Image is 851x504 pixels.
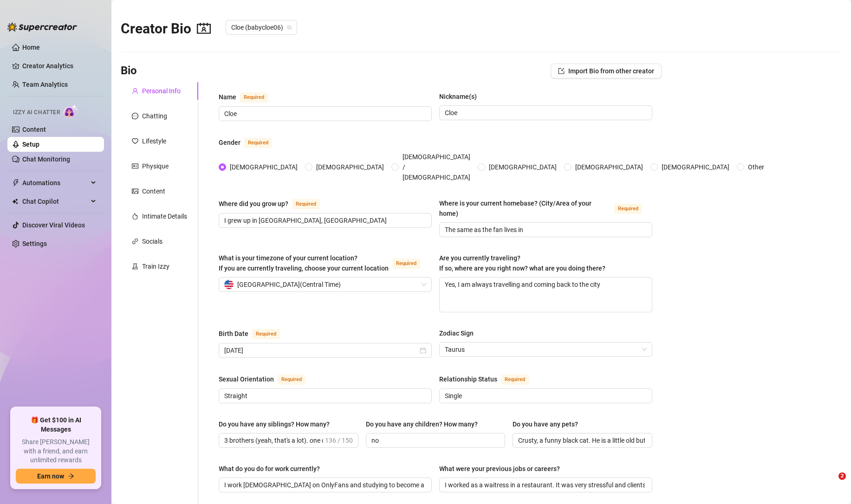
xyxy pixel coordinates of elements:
span: Are you currently traveling? If so, where are you right now? what are you doing there? [439,254,605,272]
h2: Creator Bio [121,20,211,38]
span: [GEOGRAPHIC_DATA] ( Central Time ) [237,278,341,291]
span: 2 [838,472,846,480]
input: What do you do for work currently? [224,480,424,490]
span: import [558,68,565,74]
iframe: Intercom live chat [819,472,842,495]
img: us [224,280,234,289]
a: Creator Analytics [22,58,97,73]
div: Content [142,186,165,196]
div: Do you have any pets? [513,419,578,429]
a: Team Analytics [22,81,68,88]
span: Required [392,258,420,269]
div: Gender [219,137,240,148]
span: thunderbolt [12,179,19,187]
span: Izzy AI Chatter [13,108,60,117]
span: picture [132,188,138,194]
div: Where did you grow up? [219,199,288,209]
textarea: Yes, I am always travelling and coming back to the city [440,278,652,312]
input: Do you have any siblings? How many? [224,435,323,446]
div: What do you do for work currently? [219,464,320,474]
button: Import Bio from other creator [551,64,662,78]
span: arrow-right [68,473,74,479]
div: Physique [142,161,169,171]
label: What do you do for work currently? [219,464,326,474]
label: Do you have any children? How many? [366,419,484,429]
div: Do you have any siblings? How many? [219,419,330,429]
span: user [132,88,138,94]
a: Content [22,126,46,133]
span: Other [744,162,768,172]
span: Earn now [37,472,64,480]
span: Required [614,204,642,214]
label: Birth Date [219,328,290,339]
label: Gender [219,137,282,148]
span: message [132,113,138,119]
span: Automations [22,175,88,190]
span: What is your timezone of your current location? If you are currently traveling, choose your curre... [219,254,389,272]
span: team [286,25,292,30]
div: Do you have any children? How many? [366,419,478,429]
div: Name [219,92,236,102]
button: Earn nowarrow-right [16,469,96,484]
span: Required [278,375,305,385]
label: Do you have any pets? [513,419,585,429]
span: Required [244,138,272,148]
div: Relationship Status [439,374,497,384]
input: Sexual Orientation [224,391,424,401]
div: Sexual Orientation [219,374,274,384]
span: Required [240,92,268,103]
div: Socials [142,236,162,246]
label: Where did you grow up? [219,198,330,209]
label: Where is your current homebase? (City/Area of your home) [439,198,652,219]
span: contacts [197,21,211,35]
input: Do you have any children? How many? [371,435,498,446]
div: Personal Info [142,86,181,96]
div: Where is your current homebase? (City/Area of your home) [439,198,611,219]
img: logo-BBDzfeDw.svg [7,22,77,32]
h3: Bio [121,64,137,78]
span: [DEMOGRAPHIC_DATA] [572,162,647,172]
div: Train Izzy [142,261,169,271]
span: fire [132,213,138,220]
div: Birth Date [219,329,248,339]
input: Name [224,109,424,119]
a: Settings [22,240,47,247]
span: experiment [132,263,138,270]
span: idcard [132,163,138,169]
input: Nickname(s) [445,108,645,118]
a: Chat Monitoring [22,155,70,163]
div: Chatting [142,111,167,121]
span: [DEMOGRAPHIC_DATA] [485,162,560,172]
span: Required [501,375,529,385]
label: Nickname(s) [439,91,483,102]
img: AI Chatter [64,104,78,118]
span: Import Bio from other creator [568,67,654,75]
input: Where is your current homebase? (City/Area of your home) [445,225,645,235]
label: Sexual Orientation [219,374,316,385]
input: What were your previous jobs or careers? [445,480,645,490]
label: Do you have any siblings? How many? [219,419,336,429]
span: Required [252,329,280,339]
label: Name [219,91,278,103]
span: [DEMOGRAPHIC_DATA] [658,162,733,172]
input: Relationship Status [445,391,645,401]
span: Required [292,199,320,209]
div: Intimate Details [142,211,187,221]
span: link [132,238,138,245]
input: Birth Date [224,345,418,355]
a: Discover Viral Videos [22,221,85,229]
input: Where did you grow up? [224,215,424,226]
span: Chat Copilot [22,194,88,209]
div: Lifestyle [142,136,166,146]
span: 136 / 150 [325,435,353,446]
span: [DEMOGRAPHIC_DATA] / [DEMOGRAPHIC_DATA] [399,152,474,182]
span: [DEMOGRAPHIC_DATA] [226,162,301,172]
label: What were your previous jobs or careers? [439,464,566,474]
a: Home [22,44,40,51]
div: What were your previous jobs or careers? [439,464,560,474]
span: Share [PERSON_NAME] with a friend, and earn unlimited rewards [16,438,96,465]
a: Setup [22,141,39,148]
span: Cloe (babycloe06) [231,20,292,34]
div: Zodiac Sign [439,328,474,338]
img: Chat Copilot [12,198,18,205]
